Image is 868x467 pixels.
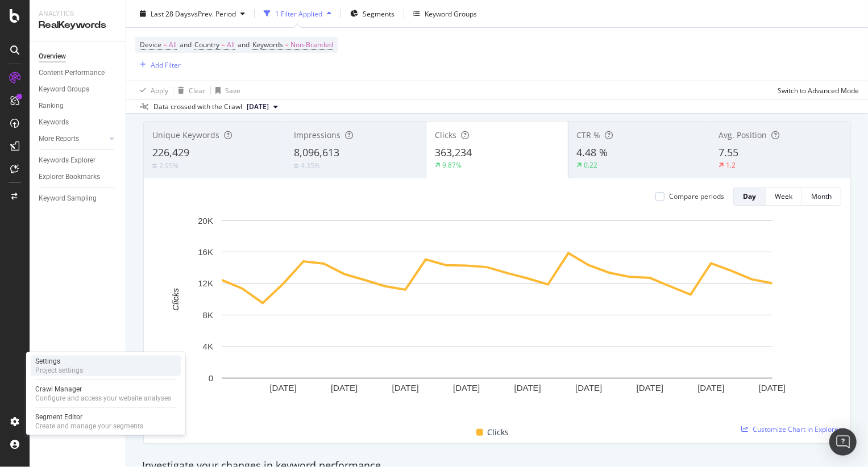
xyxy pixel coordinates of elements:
[392,383,419,393] text: [DATE]
[35,357,83,366] div: Settings
[802,187,841,206] button: Month
[719,130,767,140] span: Avg. Position
[35,412,143,422] div: Segment Editor
[669,191,724,201] div: Compare periods
[301,161,320,170] div: 4.35%
[435,130,456,140] span: Clicks
[135,5,250,23] button: Last 28 DaysvsPrev. Period
[778,85,859,95] div: Switch to Advanced Mode
[577,145,608,159] span: 4.48 %
[719,145,738,159] span: 7.55
[39,9,117,19] div: Analytics
[35,366,83,375] div: Project settings
[741,424,841,434] a: Customize Chart in Explorer
[191,9,236,18] span: vs Prev. Period
[189,85,206,95] div: Clear
[39,51,66,62] div: Overview
[221,40,225,49] span: =
[152,145,189,159] span: 226,429
[35,422,143,431] div: Create and manage your segments
[743,191,756,201] div: Day
[39,133,79,145] div: More Reports
[753,424,841,434] span: Customize Chart in Explorer
[247,102,269,112] span: 2025 May. 13th
[35,385,171,394] div: Crawl Manager
[211,81,240,99] button: Save
[151,85,168,95] div: Apply
[252,40,283,49] span: Keywords
[171,287,180,310] text: Clicks
[135,58,181,72] button: Add Filter
[294,130,340,140] span: Impressions
[733,187,766,206] button: Day
[39,171,118,183] a: Explorer Bookmarks
[39,155,118,166] a: Keywords Explorer
[829,428,857,456] div: Open Intercom Messenger
[346,5,399,23] button: Segments
[31,411,181,432] a: Segment EditorCreate and manage your segments
[31,383,181,404] a: Crawl ManagerConfigure and access your website analyses
[173,81,206,99] button: Clear
[637,383,663,393] text: [DATE]
[135,81,168,99] button: Apply
[409,5,481,23] button: Keyword Groups
[39,116,118,128] a: Keywords
[151,60,181,69] div: Add Filter
[152,130,219,140] span: Unique Keywords
[198,247,213,257] text: 16K
[39,67,105,79] div: Content Performance
[227,37,235,53] span: All
[39,100,118,112] a: Ranking
[242,100,283,114] button: [DATE]
[331,383,358,393] text: [DATE]
[39,51,118,62] a: Overview
[159,161,178,170] div: 2.95%
[209,373,213,383] text: 0
[39,84,118,95] a: Keyword Groups
[153,215,841,412] svg: A chart.
[163,40,167,49] span: =
[39,116,69,128] div: Keywords
[488,426,509,439] span: Clicks
[194,40,219,49] span: Country
[39,171,100,183] div: Explorer Bookmarks
[198,279,213,289] text: 12K
[584,160,598,170] div: 0.22
[577,130,601,140] span: CTR %
[453,383,480,393] text: [DATE]
[773,81,859,99] button: Switch to Advanced Mode
[39,155,95,166] div: Keywords Explorer
[140,40,161,49] span: Device
[363,9,394,18] span: Segments
[811,191,832,201] div: Month
[39,67,118,79] a: Content Performance
[225,85,240,95] div: Save
[153,102,242,112] div: Data crossed with the Crawl
[259,5,336,23] button: 1 Filter Applied
[39,193,118,205] a: Keyword Sampling
[39,193,97,205] div: Keyword Sampling
[442,160,462,170] div: 9.87%
[575,383,602,393] text: [DATE]
[198,216,213,226] text: 20K
[275,9,322,18] div: 1 Filter Applied
[35,394,171,403] div: Configure and access your website analyses
[435,145,472,159] span: 363,234
[290,37,333,53] span: Non-Branded
[169,37,177,53] span: All
[39,19,117,32] div: RealKeywords
[775,191,792,201] div: Week
[514,383,541,393] text: [DATE]
[39,100,64,112] div: Ranking
[697,383,724,393] text: [DATE]
[238,40,250,49] span: and
[285,40,289,49] span: =
[39,133,106,145] a: More Reports
[294,164,298,168] img: Equal
[203,310,213,320] text: 8K
[294,145,339,159] span: 8,096,613
[766,187,802,206] button: Week
[151,9,191,18] span: Last 28 Days
[726,160,736,170] div: 1.2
